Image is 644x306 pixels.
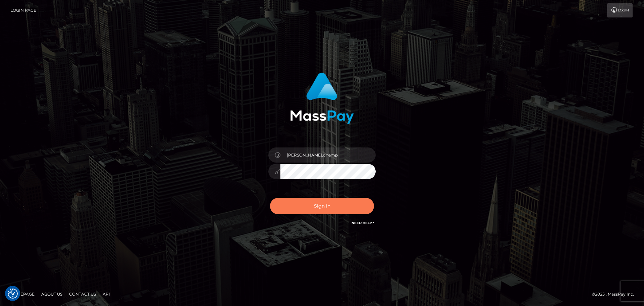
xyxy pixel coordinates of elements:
a: Need Help? [352,221,374,225]
a: Homepage [7,289,37,299]
img: Revisit consent button [8,289,18,299]
input: Username... [280,147,376,163]
a: API [100,289,113,299]
a: Contact Us [66,289,99,299]
div: © 2025 , MassPay Inc. [592,291,639,298]
img: MassPay Login [290,73,354,124]
a: About Us [39,289,65,299]
a: Login [607,3,633,17]
a: Login Page [10,3,36,17]
button: Consent Preferences [8,289,18,299]
button: Sign in [270,198,374,214]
